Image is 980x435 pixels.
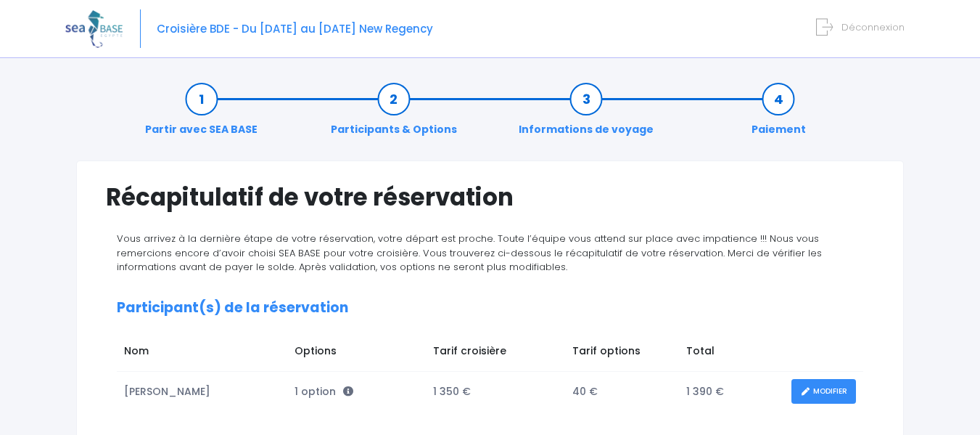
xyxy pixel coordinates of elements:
[117,336,288,371] td: Nom
[117,300,863,317] h2: Participant(s) de la réservation
[841,20,905,34] span: Déconnexion
[295,384,353,399] span: 1 option
[565,336,679,371] td: Tarif options
[679,372,784,412] td: 1 390 €
[106,183,874,211] h1: Récapitulatif de votre réservation
[288,336,427,371] td: Options
[511,92,661,137] a: Informations de voyage
[679,336,784,371] td: Total
[117,372,288,412] td: [PERSON_NAME]
[427,336,566,371] td: Tarif croisière
[427,372,566,412] td: 1 350 €
[117,232,822,274] span: Vous arrivez à la dernière étape de votre réservation, votre départ est proche. Toute l’équipe vo...
[565,372,679,412] td: 40 €
[324,92,464,137] a: Participants & Options
[138,92,265,137] a: Partir avec SEA BASE
[791,379,856,404] a: MODIFIER
[744,92,813,137] a: Paiement
[157,21,433,36] span: Croisière BDE - Du [DATE] au [DATE] New Regency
